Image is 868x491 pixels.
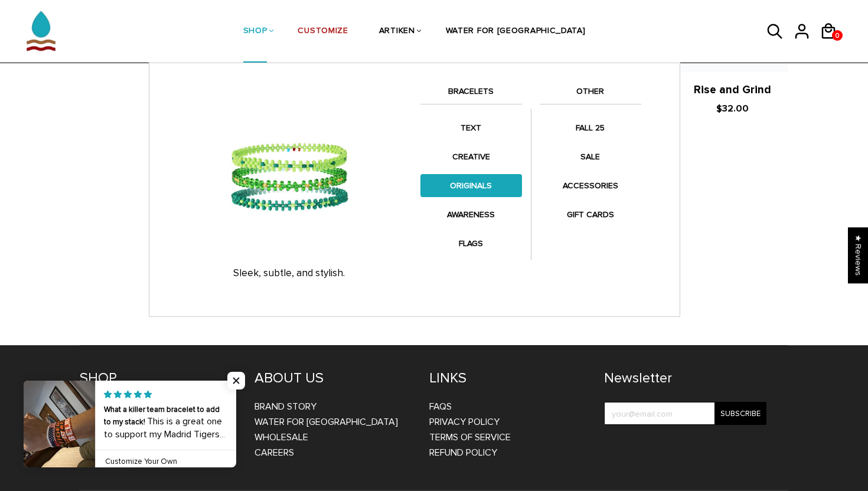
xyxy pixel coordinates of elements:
a: CUSTOMIZE [298,1,348,63]
a: WHOLESALE [254,431,308,443]
a: FLAGS [420,232,522,255]
a: SHOP [243,1,267,63]
a: SALE [540,145,641,168]
span: Close popup widget [227,372,245,389]
a: Rise and Grind [694,83,771,97]
a: CREATIVE [420,145,522,168]
input: Subscribe [714,402,766,425]
a: GIFT CARDS [540,203,641,226]
h4: ABOUT US [254,369,412,387]
p: Sleek, subtle, and stylish. [170,267,409,279]
a: Refund Policy [429,447,497,459]
div: Click to open Judge.me floating reviews tab [848,227,868,283]
input: your@email.com [604,402,766,425]
a: ARTIKEN [379,1,415,63]
a: FALL 25 [540,116,641,139]
a: OTHER [540,84,641,104]
h4: Newsletter [604,369,766,387]
a: FAQs [429,401,452,413]
a: BRAND STORY [254,401,316,413]
a: Terms of Service [429,431,511,443]
span: $32.00 [716,103,749,114]
a: 0 [832,30,843,41]
a: ACCESSORIES [540,174,641,197]
h4: SHOP [80,369,237,387]
a: CAREERS [254,447,294,459]
a: WATER FOR [GEOGRAPHIC_DATA] [446,1,586,63]
a: AWARENESS [420,203,522,226]
a: BRACELETS [420,84,522,104]
a: Privacy Policy [429,416,500,428]
a: ORIGINALS [420,174,522,197]
h4: LINKS [429,369,586,387]
a: TEXT [420,116,522,139]
a: WATER FOR [GEOGRAPHIC_DATA] [254,416,398,428]
span: 0 [832,28,843,43]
